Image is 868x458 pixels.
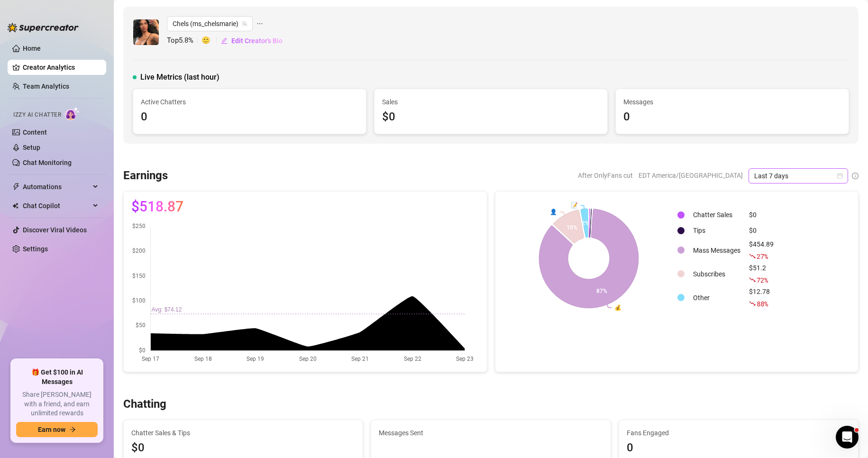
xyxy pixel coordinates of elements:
[23,60,99,75] a: Creator Analytics
[131,199,183,214] span: $518.87
[242,21,247,27] span: team
[689,208,744,222] td: Chatter Sales
[13,110,61,119] span: Izzy AI Chatter
[689,263,744,285] td: Subscribes
[623,97,841,107] span: Messages
[749,253,756,259] span: fall
[173,17,247,31] span: Chels (ms_chelsmarie)
[382,108,600,126] div: $0
[69,426,76,433] span: arrow-right
[8,23,79,32] img: logo-BBDzfeDw.svg
[123,168,168,183] h3: Earnings
[749,276,756,283] span: fall
[627,428,850,438] span: Fans Engaged
[757,275,767,284] span: 72 %
[16,390,98,418] span: Share [PERSON_NAME] with a friend, and earn unlimited rewards
[23,226,87,234] a: Discover Viral Videos
[689,286,744,309] td: Other
[201,35,220,46] span: 🙂
[23,82,69,90] a: Team Analytics
[231,37,283,45] span: Edit Creator's Bio
[852,173,859,179] span: info-circle
[23,179,90,194] span: Automations
[754,169,842,183] span: Last 7 days
[16,368,98,386] span: 🎁 Get $100 in AI Messages
[23,245,48,253] a: Settings
[689,223,744,238] td: Tips
[623,108,841,126] div: 0
[220,33,283,48] button: Edit Creator's Bio
[382,97,600,107] span: Sales
[614,304,621,311] text: 💰
[837,173,843,179] span: calendar
[140,72,219,83] span: Live Metrics (last hour)
[23,159,72,166] a: Chat Monitoring
[23,144,40,151] a: Setup
[141,108,358,126] div: 0
[749,286,774,309] div: $12.78
[578,168,633,183] span: After OnlyFans cut
[23,128,47,136] a: Content
[131,439,355,457] span: $0
[757,299,767,308] span: 88 %
[627,439,850,457] div: 0
[379,428,603,438] span: Messages Sent
[836,426,859,449] iframe: Intercom live chat
[749,210,774,220] div: $0
[749,225,774,236] div: $0
[131,428,355,438] span: Chatter Sales & Tips
[133,19,159,45] img: Chels
[12,202,18,209] img: Chat Copilot
[16,422,98,437] button: Earn nowarrow-right
[689,239,744,262] td: Mass Messages
[123,397,166,412] h3: Chatting
[570,202,577,209] text: 📝
[23,45,41,52] a: Home
[167,35,201,46] span: Top 5.8 %
[23,198,90,213] span: Chat Copilot
[256,16,263,31] span: ellipsis
[38,426,65,433] span: Earn now
[639,168,743,183] span: EDT America/[GEOGRAPHIC_DATA]
[550,208,557,215] text: 👤
[141,97,358,107] span: Active Chatters
[12,183,20,191] span: thunderbolt
[749,300,756,307] span: fall
[757,252,767,261] span: 27 %
[65,107,80,120] img: AI Chatter
[749,263,774,285] div: $51.2
[221,37,228,44] span: edit
[749,239,774,262] div: $454.89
